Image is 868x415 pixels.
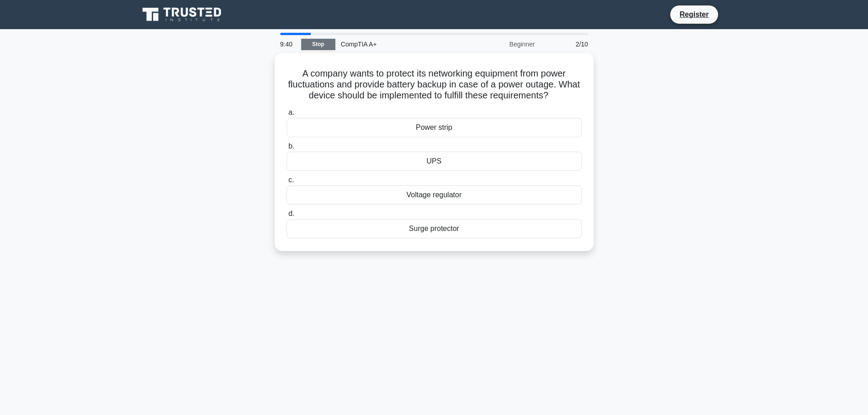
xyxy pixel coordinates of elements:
[288,108,294,116] span: a.
[335,35,461,53] div: CompTIA A+
[287,152,582,171] div: UPS
[287,118,582,137] div: Power strip
[288,142,294,150] span: b.
[286,68,583,102] h5: A company wants to protect its networking equipment from power fluctuations and provide battery b...
[288,176,294,184] span: c.
[461,35,540,53] div: Beginner
[275,35,301,53] div: 9:40
[288,210,294,217] span: d.
[301,39,335,50] a: Stop
[540,35,594,53] div: 2/10
[674,9,714,20] a: Register
[287,185,582,205] div: Voltage regulator
[287,219,582,238] div: Surge protector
